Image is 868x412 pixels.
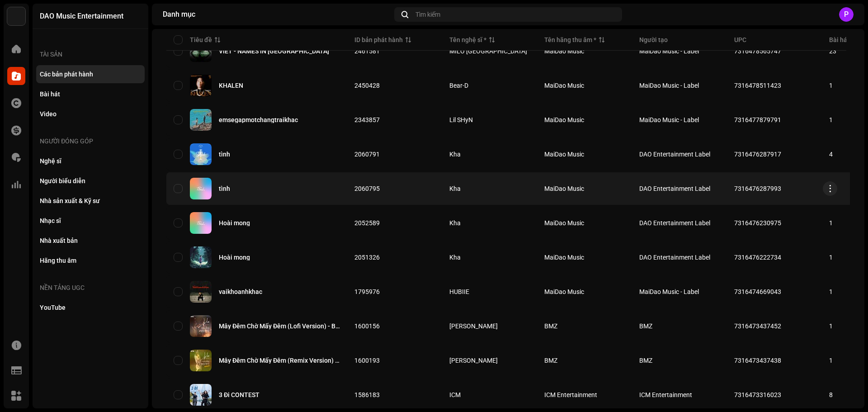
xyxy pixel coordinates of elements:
div: Tên hãng thu âm * [544,35,596,44]
re-a-nav-header: Người đóng góp [36,130,145,152]
img: eca7eadf-ad2b-4b84-b9c7-0aea7f55c8c3 [190,109,212,131]
img: 4d93206f-1254-4ceb-b828-d7fafe1feec6 [190,178,212,199]
div: Nhạc sĩ [40,217,61,224]
img: ebc2ce06-b10c-463a-9e62-e550df9b739c [190,315,212,337]
re-m-nav-item: Nhạc sĩ [36,212,145,230]
span: 1600193 [354,357,380,364]
span: MaiDao Music - Label [639,82,699,89]
span: BMZ [639,357,652,364]
span: Nguyễn Hữu Kha [449,357,530,364]
div: Mây Đêm Chờ Mấy Đêm (Remix Version) - Beat [219,357,340,364]
div: Kha [449,151,461,157]
re-a-nav-header: Tài sản [36,43,145,65]
div: Nhà sản xuất & Kỹ sư [40,197,100,204]
div: Kha [449,254,461,260]
span: Kha [449,254,530,260]
span: ICM Entertainment [639,391,692,398]
span: MaiDao Music [544,254,584,261]
span: BMZ [639,322,652,330]
img: 1ac44046-dead-4190-8633-0ef59f125859 [190,384,212,406]
div: tình [219,151,230,157]
div: Kha [449,220,461,226]
span: 2461581 [354,47,380,55]
span: 7316476230975 [734,219,781,227]
div: Bài hát [40,90,60,98]
re-a-nav-header: Nền tảng UGC [36,277,145,298]
img: 76e35660-c1c7-4f61-ac9e-76e2af66a330 [7,7,25,25]
div: KHALEN [219,82,243,89]
div: Tiêu đề [190,35,212,44]
span: 1795976 [354,288,380,295]
span: MaiDao Music - Label [639,47,699,55]
span: MaiDao Music [544,47,584,55]
span: 7316478565747 [734,47,781,55]
div: Hoài mong [219,220,250,226]
div: Danh mục [163,11,391,18]
span: 7316473437438 [734,357,781,364]
re-m-nav-item: Video [36,105,145,123]
re-m-nav-item: Nghệ sĩ [36,152,145,170]
span: DAO Entertainment Label [639,219,710,227]
span: Tìm kiếm [415,11,440,18]
span: 1586183 [354,391,380,398]
div: Video [40,110,57,118]
span: DAO Entertainment Label [639,151,710,158]
span: 2051326 [354,254,380,261]
div: ICM [449,392,461,398]
div: 3 Đi CONTEST [219,392,259,398]
span: MaiDao Music - Label [639,288,699,295]
span: DAO Entertainment Label [639,185,710,192]
img: 12e3926c-f925-4523-bda6-aafdd0c49087 [190,75,212,96]
div: Mây Đêm Chờ Mấy Đêm (Lofi Version) - Beat [219,323,340,329]
div: [PERSON_NAME] [449,323,498,329]
img: cc947eef-d3cf-48bb-a0a0-c9e72adb39e8 [190,212,212,234]
span: BMZ [544,357,557,364]
span: 7316473316023 [734,391,781,398]
img: 4bc1f6ec-eba0-426c-9e95-023c801f83e9 [190,40,212,62]
div: Tên nghệ sĩ * [449,35,486,44]
div: Kha [449,185,461,192]
div: Lil SHyN [449,117,473,123]
re-m-nav-item: Bài hát [36,85,145,103]
span: Kha [449,151,530,157]
img: 638290a2-6785-4389-ba73-2af71b0dd860 [190,350,212,371]
span: 7316476287917 [734,151,781,158]
span: Lil SHyN [449,117,530,123]
div: MILO [GEOGRAPHIC_DATA] [449,48,527,54]
span: MaiDao Music [544,151,584,158]
div: [PERSON_NAME] [449,357,498,364]
div: HUBIIE [449,289,469,295]
span: 2343857 [354,116,380,123]
div: Nhà xuất bản [40,237,78,244]
span: Kha [449,220,530,226]
div: Nghệ sĩ [40,157,61,165]
div: YouTube [40,304,66,311]
div: tình [219,185,230,192]
span: 2052589 [354,219,380,227]
span: MaiDao Music [544,185,584,192]
div: Hoài mong [219,254,250,260]
span: 2450428 [354,82,380,89]
span: Nguyễn Hữu Kha [449,323,530,329]
span: ICM [449,392,530,398]
div: VIET - NAMES IN PARIS [219,48,329,54]
span: MaiDao Music [544,219,584,227]
span: 2060795 [354,185,380,192]
div: Hãng thu âm [40,257,76,264]
span: Kha [449,185,530,192]
span: MILO Việt Nam [449,48,530,54]
span: Bear-D [449,82,530,89]
img: 9b03aae6-5769-45ea-9ce5-5cabaa3aac73 [190,246,212,268]
img: a1d42e68-284e-4803-9186-1f27cc4ecbdd [190,281,212,303]
div: Các bản phát hành [40,71,93,78]
span: 2060791 [354,151,380,158]
span: ICM Entertainment [544,391,597,398]
div: Bear-D [449,82,468,89]
span: MaiDao Music - Label [639,116,699,123]
span: 1600156 [354,322,380,330]
span: 7316478511423 [734,82,781,89]
span: 7316476287993 [734,185,781,192]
